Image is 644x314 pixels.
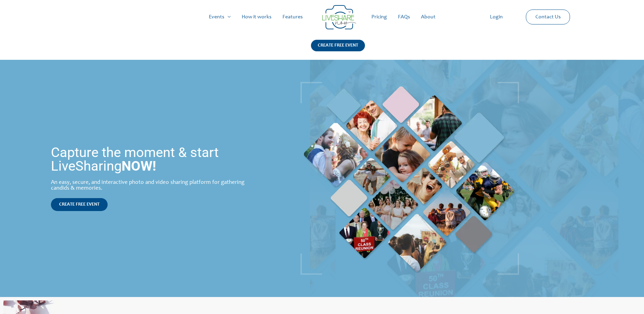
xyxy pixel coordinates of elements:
h1: Capture the moment & start LiveSharing [51,146,257,173]
strong: NOW! [122,158,156,174]
a: CREATE FREE EVENT [311,40,365,60]
img: LiveShare Moment | Live Photo Slideshow for Events | Create Free Events Album for Any Occasion [300,82,519,275]
a: Events [203,6,236,28]
div: An easy, secure, and interactive photo and video sharing platform for gathering candids & memories. [51,180,257,191]
a: FAQs [392,6,416,28]
img: Group 14 | Live Photo Slideshow for Events | Create Free Events Album for Any Occasion [322,5,356,30]
a: About [416,6,441,28]
a: CREATE FREE EVENT [51,198,108,211]
div: CREATE FREE EVENT [311,40,365,51]
nav: Site Navigation [12,6,632,28]
a: Contact Us [530,10,566,24]
a: Features [277,6,308,28]
a: Pricing [366,6,392,28]
span: CREATE FREE EVENT [59,202,99,207]
a: Login [484,6,508,28]
a: How it works [236,6,277,28]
